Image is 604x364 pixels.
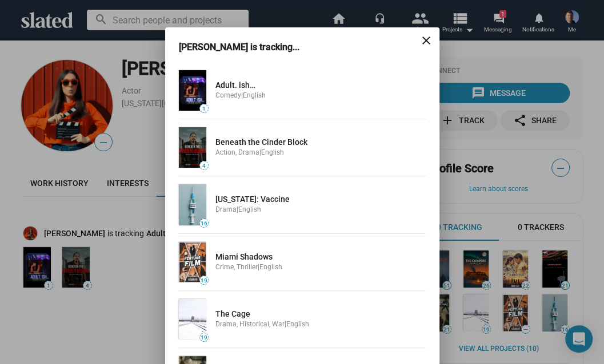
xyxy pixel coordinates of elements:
[286,320,309,328] span: English
[179,127,206,168] img: Beneath the Cinder Block
[243,91,266,99] span: English
[215,252,273,261] a: Miami Shadows
[237,205,238,213] span: |
[215,91,241,99] span: Comedy
[200,334,208,341] span: 19
[215,195,290,204] a: [US_STATE]: Vaccine
[215,137,307,147] a: Beneath the Cinder Block
[179,70,206,111] img: Adult. ish…
[285,320,286,328] span: |
[179,299,206,339] img: The Cage
[259,148,261,156] span: |
[261,148,284,156] span: English
[241,91,243,99] span: |
[215,263,258,271] span: Crime, Thriller
[258,263,259,271] span: |
[179,242,206,282] img: Miami Shadows
[179,41,315,53] h3: [PERSON_NAME] is tracking...
[200,106,208,112] span: 1
[259,263,282,271] span: English
[179,184,206,225] img: Minnesota: Vaccine
[215,148,259,156] span: Action, Drama
[215,205,237,213] span: Drama
[200,277,208,284] span: 19
[419,34,433,47] mat-icon: close
[238,205,261,213] span: English
[215,80,255,90] a: Adult. ish…
[215,320,285,328] span: Drama, Historical, War
[200,220,208,227] span: 16
[215,309,250,318] a: The Cage
[200,163,208,169] span: 4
